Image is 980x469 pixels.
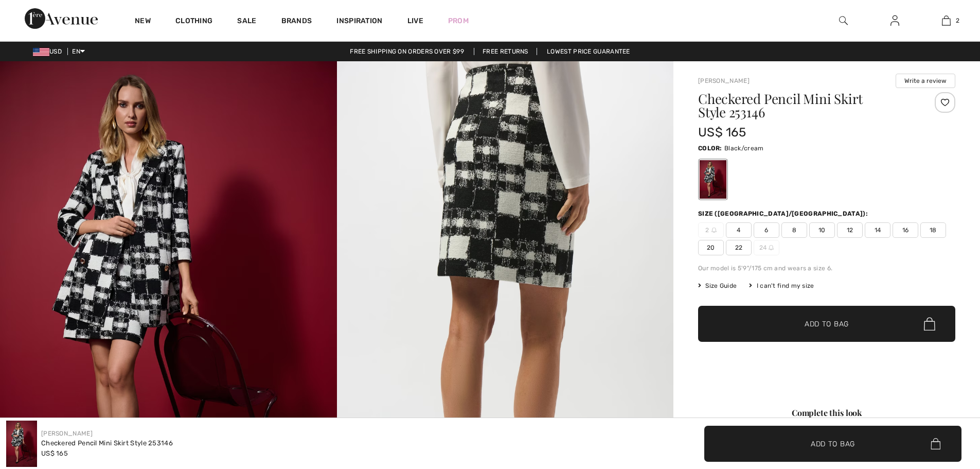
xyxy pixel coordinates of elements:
[448,15,469,26] a: Prom
[135,16,151,27] a: New
[41,449,68,457] span: US$ 165
[407,15,423,26] a: Live
[893,222,918,238] span: 16
[769,245,774,250] img: ring-m.svg
[41,430,93,437] a: [PERSON_NAME]
[41,438,173,448] div: Checkered Pencil Mini Skirt Style 253146
[33,48,66,55] span: USD
[931,438,940,449] img: Bag.svg
[698,125,746,140] span: US$ 165
[698,145,722,152] span: Color:
[698,306,955,342] button: Add to Bag
[942,14,951,27] img: My Bag
[33,48,49,56] img: US Dollar
[336,16,382,27] span: Inspiration
[698,281,737,290] span: Size Guide
[865,222,890,238] span: 14
[754,240,779,255] span: 24
[342,48,472,55] a: Free shipping on orders over $99
[539,48,638,55] a: Lowest Price Guarantee
[698,222,724,238] span: 2
[281,16,312,27] a: Brands
[726,222,752,238] span: 4
[921,14,971,27] a: 2
[698,240,724,255] span: 20
[704,426,961,462] button: Add to Bag
[896,74,955,88] button: Write a review
[698,264,955,273] div: Our model is 5'9"/175 cm and wears a size 6.
[956,16,959,25] span: 2
[724,145,763,152] span: Black/cream
[726,240,752,255] span: 22
[839,14,848,27] img: search the website
[882,14,907,27] a: Sign In
[237,16,256,27] a: Sale
[920,222,946,238] span: 18
[749,281,814,290] div: I can't find my size
[25,8,98,29] img: 1ère Avenue
[811,438,855,449] span: Add to Bag
[698,77,750,84] a: [PERSON_NAME]
[72,48,85,55] span: EN
[698,209,870,218] div: Size ([GEOGRAPHIC_DATA]/[GEOGRAPHIC_DATA]):
[809,222,835,238] span: 10
[474,48,537,55] a: Free Returns
[175,16,212,27] a: Clothing
[698,92,913,119] h1: Checkered Pencil Mini Skirt Style 253146
[754,222,779,238] span: 6
[890,14,899,27] img: My Info
[6,421,37,467] img: Checkered Pencil Mini Skirt Style 253146
[698,407,955,419] div: Complete this look
[781,222,807,238] span: 8
[805,319,849,329] span: Add to Bag
[924,317,935,331] img: Bag.svg
[700,160,726,199] div: Black/cream
[837,222,863,238] span: 12
[711,228,717,233] img: ring-m.svg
